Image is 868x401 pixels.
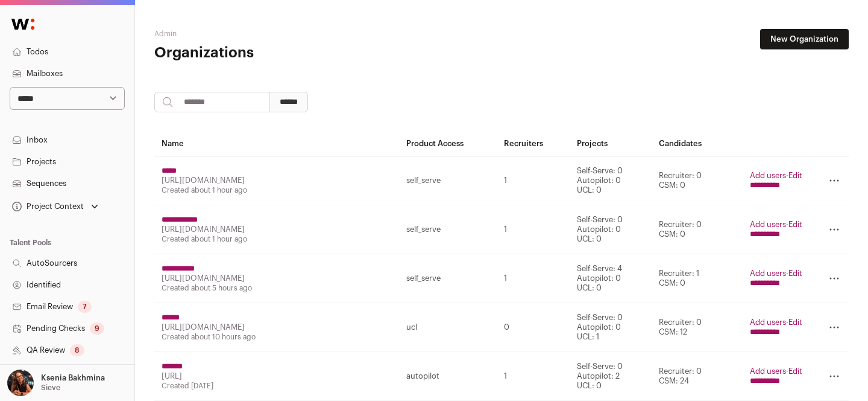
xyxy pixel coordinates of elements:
th: Projects [570,132,652,156]
td: self_serve [399,254,497,303]
a: Add users [750,269,786,277]
p: Sieve [41,383,60,393]
p: Ksenia Bakhmina [41,373,105,383]
td: · [743,254,810,303]
th: Recruiters [497,132,570,156]
div: 7 [78,301,92,313]
td: Self-Serve: 0 Autopilot: 0 UCL: 1 [570,303,652,352]
td: · [743,156,810,205]
td: ucl [399,303,497,352]
a: [URL][DOMAIN_NAME] [162,323,245,331]
td: 0 [497,303,570,352]
td: Recruiter: 0 CSM: 0 [652,205,743,254]
td: 1 [497,156,570,205]
img: 13968079-medium_jpg [7,370,34,396]
td: · [743,352,810,401]
div: Created about 1 hour ago [162,185,392,195]
a: [URL][DOMAIN_NAME] [162,225,245,233]
a: Edit [788,220,802,228]
td: Self-Serve: 0 Autopilot: 0 UCL: 0 [570,205,652,254]
td: self_serve [399,156,497,205]
th: Name [154,132,399,156]
td: Recruiter: 0 CSM: 0 [652,156,743,205]
td: 1 [497,352,570,401]
div: 8 [70,344,84,356]
a: New Organization [760,29,849,50]
a: [URL] [162,372,182,380]
a: Add users [750,367,786,375]
button: Open dropdown [10,198,101,215]
a: Edit [788,172,802,179]
a: Edit [788,367,802,375]
td: · [743,303,810,352]
div: Created about 10 hours ago [162,332,392,342]
td: self_serve [399,205,497,254]
a: Edit [788,318,802,326]
div: Project Context [10,202,84,211]
h1: Organizations [154,43,386,63]
div: 9 [90,322,104,335]
th: Product Access [399,132,497,156]
td: Recruiter: 0 CSM: 24 [652,352,743,401]
a: [URL][DOMAIN_NAME] [162,274,245,282]
div: Created [DATE] [162,381,392,391]
td: · [743,205,810,254]
td: 1 [497,205,570,254]
td: Self-Serve: 0 Autopilot: 0 UCL: 0 [570,156,652,205]
a: Add users [750,318,786,326]
div: Created about 1 hour ago [162,234,392,244]
a: [URL][DOMAIN_NAME] [162,176,245,184]
td: 1 [497,254,570,303]
td: Recruiter: 0 CSM: 12 [652,303,743,352]
td: Self-Serve: 4 Autopilot: 0 UCL: 0 [570,254,652,303]
button: Open dropdown [5,370,107,396]
a: Add users [750,220,786,228]
a: Admin [154,30,177,37]
a: Edit [788,269,802,277]
img: Wellfound [5,12,41,36]
td: Self-Serve: 0 Autopilot: 2 UCL: 0 [570,352,652,401]
td: autopilot [399,352,497,401]
th: Candidates [652,132,743,156]
a: Add users [750,172,786,179]
div: Created about 5 hours ago [162,283,392,293]
td: Recruiter: 1 CSM: 0 [652,254,743,303]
